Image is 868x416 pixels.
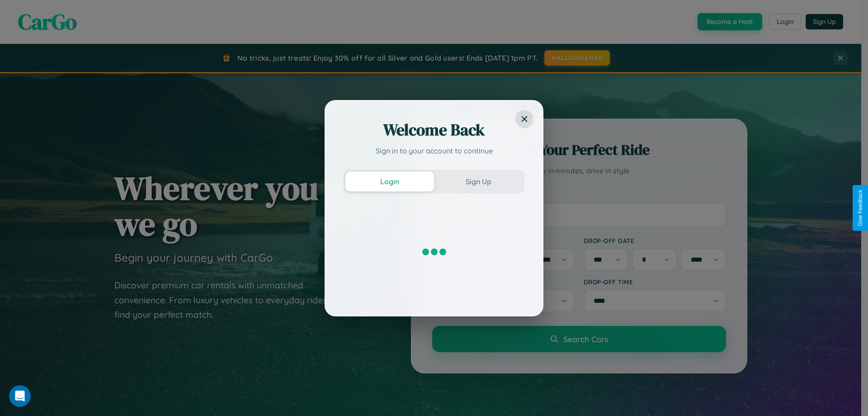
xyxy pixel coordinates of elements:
div: Give Feedback [857,190,863,226]
button: Login [345,172,434,191]
iframe: Intercom live chat [9,385,31,407]
h2: Welcome Back [344,119,524,141]
button: Sign Up [434,172,523,191]
p: Sign in to your account to continue [344,145,524,156]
